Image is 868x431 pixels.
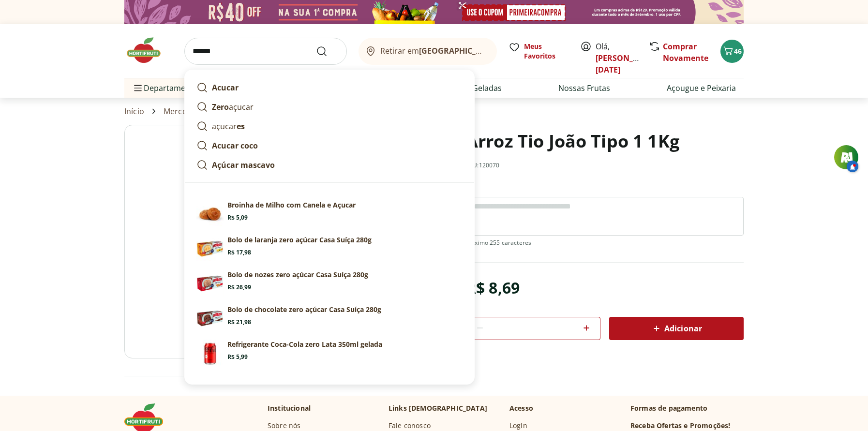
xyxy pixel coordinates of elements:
a: [PERSON_NAME][DATE] [596,53,658,75]
a: Meus Favoritos [509,42,569,61]
a: Nossas Frutas [558,82,610,94]
span: R$ 5,09 [227,214,248,222]
h3: Receba Ofertas e Promoções! [630,421,730,431]
span: Meus Favoritos [524,42,569,61]
span: R$ 5,99 [227,353,248,361]
button: Retirar em[GEOGRAPHIC_DATA]/[GEOGRAPHIC_DATA] [359,38,497,65]
p: Bolo de nozes zero açúcar Casa Suíça 280g [227,270,368,280]
a: Acucar [193,78,466,97]
p: açucar [212,120,245,132]
a: Bolo de laranja zero açúcar Casa Suíça 280gR$ 17,98 [193,231,466,266]
img: Hortifruti [124,36,173,65]
a: Açougue e Peixaria [667,82,736,94]
span: Departamentos [132,76,202,100]
a: Coca-Cola Zero Açúcar Lata 350ml GeladaRefrigerante Coca-Cola zero Lata 350ml geladaR$ 5,99 [193,336,466,371]
strong: Zero [212,102,229,112]
a: Login [509,421,527,431]
a: Bolo de chocolate zero açúcar Casa Suíça 280gR$ 21,98 [193,301,466,336]
p: Formas de pagamento [630,403,744,413]
p: Broinha de Milho com Canela e Açucar [227,200,356,210]
p: Acesso [509,403,533,413]
p: Bolo de laranja zero açúcar Casa Suíça 280g [227,235,372,245]
span: Olá, [596,41,639,75]
a: Comprar Novamente [663,41,708,63]
strong: es [237,121,245,132]
span: 46 [734,46,742,56]
button: Menu [132,76,144,100]
a: Fale conosco [389,421,431,431]
h1: Arroz Tio João Tipo 1 1Kg [466,125,679,158]
span: Retirar em [380,46,487,55]
strong: Acucar [212,82,239,93]
span: R$ 26,99 [227,283,251,291]
span: R$ 17,98 [227,249,251,256]
a: Acucar coco [193,136,466,155]
a: Mercearia [164,107,201,116]
strong: Açúcar mascavo [212,160,275,170]
b: [GEOGRAPHIC_DATA]/[GEOGRAPHIC_DATA] [419,45,582,56]
a: Zeroaçucar [193,97,466,117]
p: açucar [212,101,254,113]
img: Principal [196,200,224,227]
img: Arroz Branco Tio João 1kg [124,125,458,358]
input: search [184,38,347,65]
p: Institucional [268,403,311,413]
p: Bolo de chocolate zero açúcar Casa Suíça 280g [227,305,381,314]
a: açucares [193,117,466,136]
a: Início [124,107,144,116]
a: Açúcar mascavo [193,155,466,175]
span: Adicionar [651,323,702,334]
a: PrincipalBroinha de Milho com Canela e AçucarR$ 5,09 [193,196,466,231]
a: Bolo de nozes zero açúcar Casa Suíça 280gR$ 26,99 [193,266,466,301]
p: Links [DEMOGRAPHIC_DATA] [389,403,487,413]
p: SKU: 120070 [466,162,500,169]
div: R$ 8,69 [466,274,520,301]
button: Adicionar [609,317,744,340]
a: Sobre nós [268,421,300,431]
button: Carrinho [720,40,744,63]
strong: Acucar coco [212,140,258,151]
span: R$ 21,98 [227,318,251,326]
img: Coca-Cola Zero Açúcar Lata 350ml Gelada [196,340,224,367]
p: Refrigerante Coca-Cola zero Lata 350ml gelada [227,340,382,349]
button: Submit Search [316,45,339,57]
